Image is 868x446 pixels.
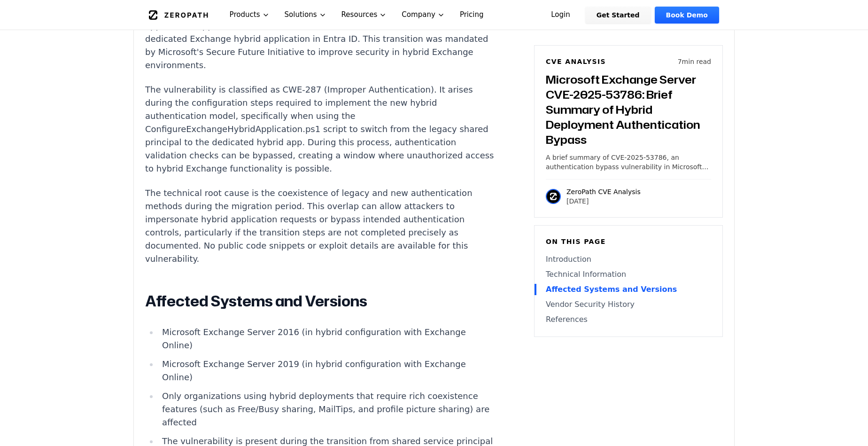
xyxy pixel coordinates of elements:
[566,187,641,196] p: ZeroPath CVE Analysis
[158,358,495,384] li: Microsoft Exchange Server 2019 (in hybrid configuration with Exchange Online)
[158,326,495,352] li: Microsoft Exchange Server 2016 (in hybrid configuration with Exchange Online)
[546,254,711,265] a: Introduction
[145,187,495,266] p: The technical root cause is the coexistence of legacy and new authentication methods during the m...
[678,57,711,66] p: 7 min read
[145,83,495,175] p: The vulnerability is classified as CWE-287 (Improper Authentication). It arises during the config...
[546,284,711,295] a: Affected Systems and Versions
[158,390,495,429] li: Only organizations using hybrid deployments that require rich coexistence features (such as Free/...
[546,299,711,310] a: Vendor Security History
[566,196,641,206] p: [DATE]
[546,153,711,172] p: A brief summary of CVE-2025-53786, an authentication bypass vulnerability in Microsoft Exchange S...
[546,72,711,147] h3: Microsoft Exchange Server CVE-2025-53786: Brief Summary of Hybrid Deployment Authentication Bypass
[145,292,495,311] h2: Affected Systems and Versions
[585,7,651,23] a: Get Started
[655,7,719,23] a: Book Demo
[546,189,561,204] img: ZeroPath CVE Analysis
[546,314,711,325] a: References
[546,237,711,246] h6: On this page
[540,7,581,23] a: Login
[546,57,606,66] h6: CVE Analysis
[546,269,711,280] a: Technical Information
